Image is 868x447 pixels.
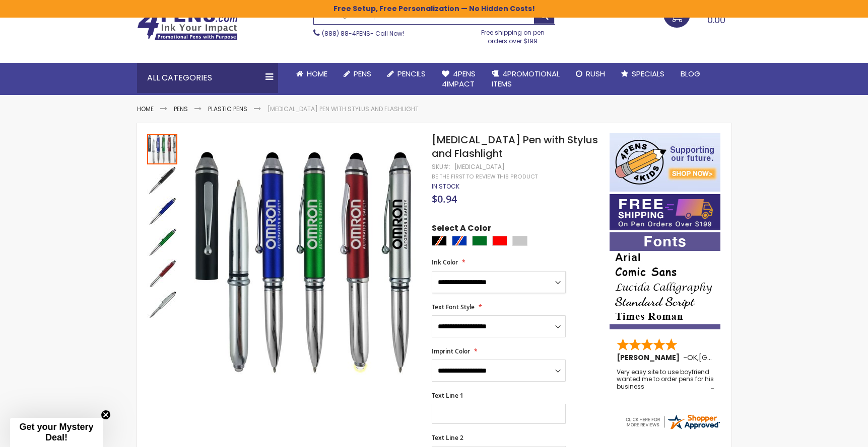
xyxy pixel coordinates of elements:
img: Kyra Pen with Stylus and Flashlight [147,290,177,320]
a: Home [137,105,154,113]
button: Close teaser [101,410,111,420]
div: Kyra Pen with Stylus and Flashlight [147,289,177,320]
div: Kyra Pen with Stylus and Flashlight [147,196,178,227]
div: Kyra Pen with Stylus and Flashlight [147,258,178,289]
span: Pens [354,68,371,79]
a: Pens [336,63,379,85]
span: Text Line 2 [432,433,463,442]
span: Home [307,68,327,79]
span: 4Pens 4impact [442,68,476,89]
div: Kyra Pen with Stylus and Flashlight [147,133,178,164]
img: Kyra Pen with Stylus and Flashlight [147,197,177,227]
span: Ink Color [432,258,458,266]
span: Imprint Color [432,347,470,355]
div: Kyra Pen with Stylus and Flashlight [147,164,178,196]
span: [PERSON_NAME] [617,352,683,363]
a: 4pens.com certificate URL [624,424,721,433]
img: 4pens.com widget logo [624,413,721,431]
a: 4Pens4impact [434,63,484,96]
img: 4pens 4 kids [610,133,720,192]
a: Pencils [379,63,434,85]
span: [GEOGRAPHIC_DATA] [699,352,773,363]
span: Rush [586,68,605,79]
div: [MEDICAL_DATA] [454,163,505,171]
a: Specials [613,63,673,85]
a: Be the first to review this product [432,173,538,181]
li: [MEDICAL_DATA] Pen with Stylus and Flashlight [268,105,419,113]
a: Rush [568,63,613,85]
div: Silver [512,236,527,246]
span: Text Line 1 [432,391,463,400]
img: Free shipping on orders over $199 [610,194,720,230]
span: 0.00 [707,14,725,26]
span: 4PROMOTIONAL ITEMS [492,68,560,89]
a: 4PROMOTIONALITEMS [484,63,568,96]
img: font-personalization-examples [610,232,720,329]
a: Home [288,63,336,85]
span: $0.94 [432,192,457,206]
span: Text Font Style [432,303,475,311]
img: Kyra Pen with Stylus and Flashlight [147,165,177,196]
div: Free shipping on pen orders over $199 [471,25,555,45]
div: Availability [432,183,459,191]
span: - Call Now! [322,29,404,38]
img: 4Pens Custom Pens and Promotional Products [137,9,238,41]
a: Pens [174,105,188,113]
span: Get your Mystery Deal! [19,422,93,442]
strong: SKU [432,162,450,171]
span: - , [683,352,773,363]
span: Select A Color [432,223,491,236]
span: Specials [632,68,664,79]
div: Very easy site to use boyfriend wanted me to order pens for his business [617,369,714,390]
div: Kyra Pen with Stylus and Flashlight [147,227,178,258]
div: All Categories [137,63,278,93]
span: Blog [681,68,700,79]
img: Kyra Pen with Stylus and Flashlight [188,148,419,378]
div: Red [492,236,507,246]
a: Plastic Pens [208,105,247,113]
span: In stock [432,182,459,191]
span: OK [687,352,697,363]
span: Pencils [397,68,426,79]
span: [MEDICAL_DATA] Pen with Stylus and Flashlight [432,133,598,160]
img: Kyra Pen with Stylus and Flashlight [147,259,177,289]
a: Blog [673,63,708,85]
div: Green [472,236,487,246]
a: (888) 88-4PENS [322,29,370,38]
img: Kyra Pen with Stylus and Flashlight [147,228,177,258]
div: Get your Mystery Deal!Close teaser [10,418,103,447]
